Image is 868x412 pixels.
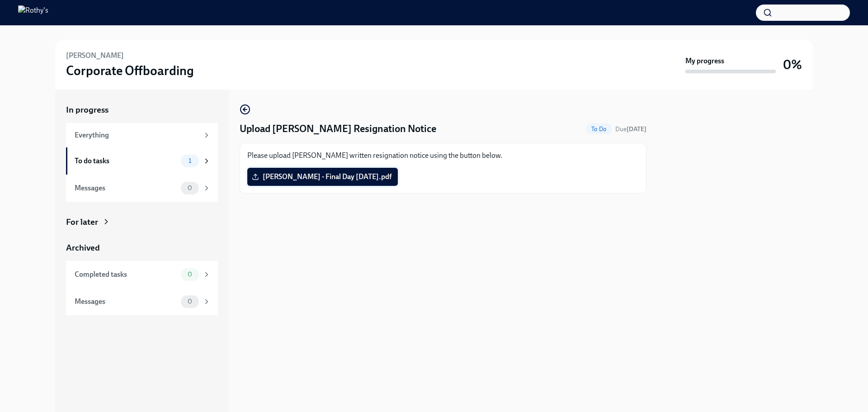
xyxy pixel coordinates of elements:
h3: 0% [783,57,802,73]
div: Completed tasks [75,270,177,279]
div: To do tasks [75,156,177,166]
a: Completed tasks0 [66,261,218,288]
label: [PERSON_NAME] - Final Day [DATE].pdf [247,168,398,186]
div: Messages [75,297,177,307]
p: Please upload [PERSON_NAME] written resignation notice using the button below. [247,151,639,161]
span: Due [615,125,646,133]
strong: My progress [685,56,724,66]
div: Messages [75,183,177,193]
strong: [DATE] [627,125,646,133]
span: [PERSON_NAME] - Final Day [DATE].pdf [254,172,392,181]
span: To Do [586,126,612,133]
span: 1 [183,157,197,164]
div: Everything [75,130,199,140]
a: For later [66,216,218,228]
span: 0 [182,298,198,305]
a: Archived [66,242,218,254]
a: Messages0 [66,175,218,202]
a: Messages0 [66,288,218,315]
span: October 3rd, 2025 09:00 [615,125,646,133]
div: For later [66,216,98,228]
a: To do tasks1 [66,147,218,175]
span: 0 [182,271,198,278]
h3: Corporate Offboarding [66,62,194,79]
a: Everything [66,123,218,147]
img: Rothy's [18,5,48,20]
a: In progress [66,104,218,116]
h6: [PERSON_NAME] [66,51,124,61]
h4: Upload [PERSON_NAME] Resignation Notice [240,122,436,136]
span: 0 [182,185,198,191]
